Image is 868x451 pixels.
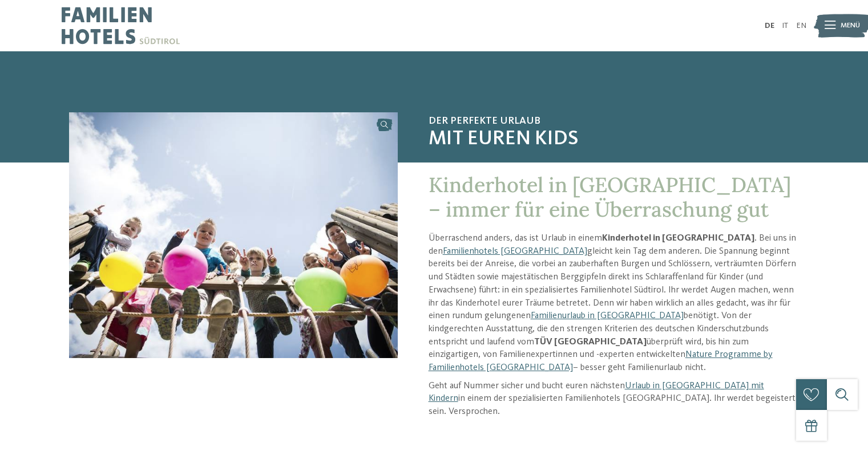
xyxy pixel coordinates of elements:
[602,234,754,243] strong: Kinderhotel in [GEOGRAPHIC_DATA]
[841,21,860,31] span: Menü
[429,380,799,419] p: Geht auf Nummer sicher und bucht euren nächsten in einem der spezialisierten Familienhotels [GEOG...
[429,127,799,152] span: mit euren Kids
[534,338,647,347] strong: TÜV [GEOGRAPHIC_DATA]
[429,232,799,375] p: Überraschend anders, das ist Urlaub in einem . Bei uns in den gleicht kein Tag dem anderen. Die S...
[429,172,791,222] span: Kinderhotel in [GEOGRAPHIC_DATA] – immer für eine Überraschung gut
[796,22,806,30] a: EN
[531,311,684,320] a: Familienurlaub in [GEOGRAPHIC_DATA]
[765,22,774,30] a: DE
[69,112,398,358] img: Kinderhotel in Südtirol für Spiel, Spaß und Action
[429,115,799,128] span: Der perfekte Urlaub
[782,22,788,30] a: IT
[443,247,587,256] a: Familienhotels [GEOGRAPHIC_DATA]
